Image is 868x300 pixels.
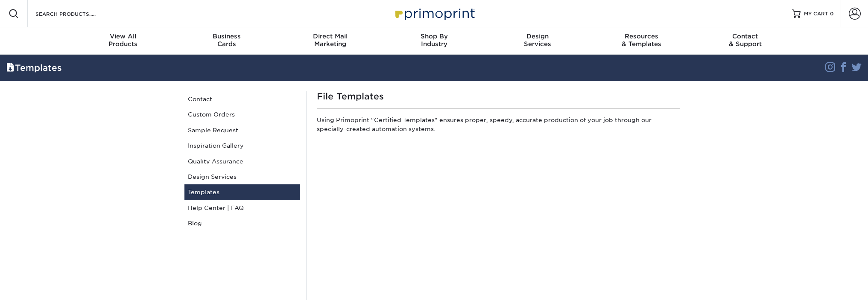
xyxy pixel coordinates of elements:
a: Templates [184,184,300,200]
a: Direct MailMarketing [278,27,382,55]
div: Industry [382,32,486,48]
a: Shop ByIndustry [382,27,486,55]
a: Design Services [184,169,300,184]
input: SEARCH PRODUCTS..... [35,9,118,19]
a: Sample Request [184,122,300,138]
a: Contact [184,91,300,107]
a: BusinessCards [175,27,278,55]
h1: File Templates [317,91,680,102]
span: Business [175,32,278,40]
a: Contact& Support [693,27,797,55]
span: Direct Mail [278,32,382,40]
div: Cards [175,32,278,48]
span: Contact [693,32,797,40]
div: Products [71,32,175,48]
span: MY CART [804,10,828,17]
a: Custom Orders [184,107,300,122]
div: Marketing [278,32,382,48]
a: Resources& Templates [590,27,693,55]
div: & Templates [590,32,693,48]
a: Blog [184,216,300,231]
div: Services [486,32,590,48]
span: Design [486,32,590,40]
a: DesignServices [486,27,590,55]
img: Primoprint [392,4,477,23]
span: 0 [830,11,834,17]
span: Shop By [382,32,486,40]
a: Quality Assurance [184,154,300,169]
a: View AllProducts [71,27,175,55]
a: Help Center | FAQ [184,200,300,216]
span: View All [71,32,175,40]
div: & Support [693,32,797,48]
p: Using Primoprint "Certified Templates" ensures proper, speedy, accurate production of your job th... [317,116,680,137]
a: Inspiration Gallery [184,138,300,153]
span: Resources [590,32,693,40]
